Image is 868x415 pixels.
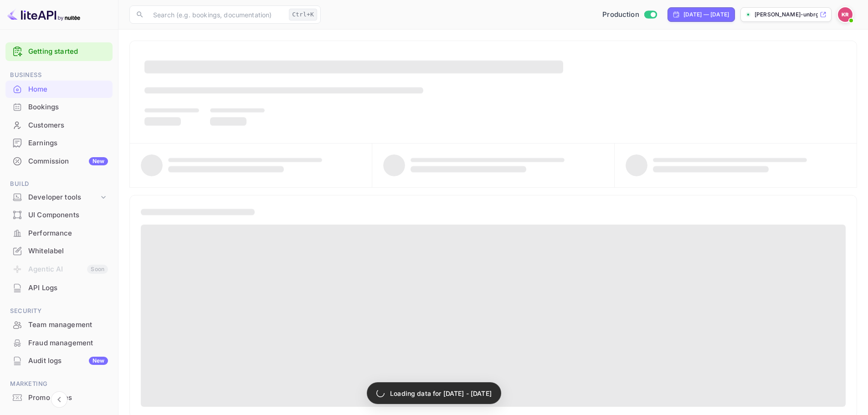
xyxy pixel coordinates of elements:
[5,134,113,152] div: Earnings
[28,356,108,366] div: Audit logs
[28,338,108,348] div: Fraud management
[5,389,113,407] div: Promo codes
[5,70,113,80] span: Business
[5,352,113,370] div: Audit logsNew
[5,117,113,133] a: Customers
[5,42,113,61] div: Getting started
[28,246,108,256] div: Whitelabel
[5,316,113,333] a: Team management
[5,206,113,224] div: UI Components
[28,210,108,220] div: UI Components
[28,46,108,57] a: Getting started
[5,242,113,260] div: Whitelabel
[5,98,113,116] div: Bookings
[5,389,113,406] a: Promo codes
[28,138,108,149] div: Earnings
[5,81,113,97] a: Home
[289,9,317,20] div: Ctrl+K
[89,157,108,165] div: New
[5,279,113,297] div: API Logs
[5,134,113,151] a: Earnings
[28,320,108,330] div: Team management
[89,357,108,365] div: New
[5,225,113,242] div: Performance
[5,352,113,369] a: Audit logsNew
[28,283,108,293] div: API Logs
[390,389,492,398] p: Loading data for [DATE] - [DATE]
[28,393,108,403] div: Promo codes
[51,391,67,408] button: Collapse navigation
[5,225,113,241] a: Performance
[28,192,99,203] div: Developer tools
[5,206,113,223] a: UI Components
[5,153,113,170] div: CommissionNew
[602,10,639,20] span: Production
[5,379,113,389] span: Marketing
[599,10,660,20] div: Switch to Sandbox mode
[5,242,113,259] a: Whitelabel
[683,10,729,19] div: [DATE] — [DATE]
[5,334,113,352] div: Fraud management
[5,81,113,98] div: Home
[7,7,80,22] img: LiteAPI logo
[5,179,113,189] span: Build
[755,10,818,19] p: [PERSON_NAME]-unbrg.[PERSON_NAME]...
[5,153,113,169] a: CommissionNew
[5,306,113,316] span: Security
[5,316,113,334] div: Team management
[5,190,113,205] div: Developer tools
[5,98,113,115] a: Bookings
[148,5,285,24] input: Search (e.g. bookings, documentation)
[28,120,108,131] div: Customers
[5,117,113,134] div: Customers
[838,7,853,22] img: Kobus Roux
[28,84,108,95] div: Home
[5,334,113,351] a: Fraud management
[28,156,108,167] div: Commission
[5,279,113,296] a: API Logs
[28,228,108,239] div: Performance
[28,102,108,113] div: Bookings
